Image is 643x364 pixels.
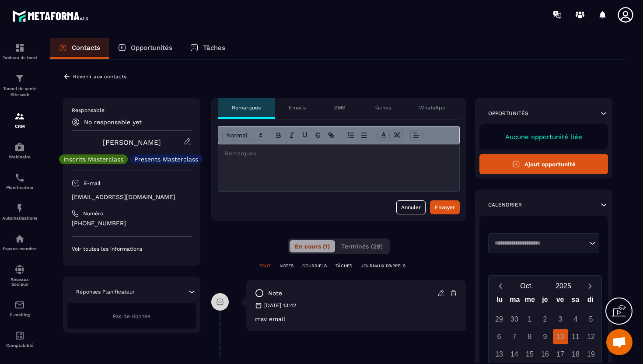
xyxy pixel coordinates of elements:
[14,42,25,53] img: formation
[2,135,37,166] a: automationsautomationsWebinaire
[584,311,599,327] div: 5
[2,36,37,66] a: formationformationTableau de bord
[538,329,553,344] div: 9
[280,263,294,269] p: NOTES
[584,346,599,362] div: 19
[553,346,568,362] div: 17
[2,227,37,258] a: automationsautomationsEspace membre
[113,313,150,319] span: Pas de donnée
[538,346,553,362] div: 16
[72,219,192,227] p: [PHONE_NUMBER]
[582,280,598,292] button: Next month
[492,329,507,344] div: 6
[14,300,25,310] img: email
[492,311,507,327] div: 29
[2,185,37,190] p: Planificateur
[2,55,37,60] p: Tableau de bord
[72,245,192,252] p: Voir toutes les informations
[334,104,346,111] p: SMS
[361,263,405,269] p: JOURNAUX D'APPELS
[374,104,391,111] p: Tâches
[290,240,335,252] button: En cours (1)
[72,107,192,114] p: Responsable
[2,154,37,159] p: Webinaire
[488,133,599,141] p: Aucune opportunité liée
[268,289,282,297] p: note
[2,258,37,293] a: social-networksocial-networkRéseaux Sociaux
[538,311,553,327] div: 2
[341,243,383,250] span: Terminés (29)
[492,239,587,248] input: Search for option
[335,263,352,269] p: TÂCHES
[435,203,455,212] div: Envoyer
[568,294,583,309] div: sa
[419,104,446,111] p: WhatsApp
[14,142,25,152] img: automations
[14,203,25,213] img: automations
[488,110,528,117] p: Opportunités
[2,166,37,196] a: schedulerschedulerPlanificateur
[584,329,599,344] div: 12
[507,329,522,344] div: 7
[63,156,123,162] p: Inscrits Masterclass
[507,294,523,309] div: ma
[84,119,142,126] p: No responsable yet
[14,264,25,275] img: social-network
[2,324,37,354] a: accountantaccountantComptabilité
[568,346,584,362] div: 18
[131,44,172,52] p: Opportunités
[72,193,192,201] p: [EMAIL_ADDRESS][DOMAIN_NAME]
[12,8,91,24] img: logo
[2,277,37,287] p: Réseaux Sociaux
[568,329,584,344] div: 11
[255,315,458,322] p: msv email
[538,294,553,309] div: je
[2,86,37,98] p: Tunnel de vente Site web
[72,44,100,52] p: Contacts
[2,196,37,227] a: automationsautomationsAutomatisations
[583,294,598,309] div: di
[606,329,633,355] div: Ouvrir le chat
[73,73,126,80] p: Revenir aux contacts
[302,263,327,269] p: COURRIELS
[492,346,507,362] div: 13
[181,38,234,59] a: Tâches
[83,210,103,217] p: Numéro
[259,263,271,269] p: TOUT
[522,329,538,344] div: 8
[508,278,545,294] button: Open months overlay
[2,246,37,251] p: Espace membre
[568,311,584,327] div: 4
[50,38,109,59] a: Contacts
[203,44,225,52] p: Tâches
[2,293,37,324] a: emailemailE-mailing
[295,243,330,250] span: En cours (1)
[553,329,568,344] div: 10
[14,172,25,183] img: scheduler
[522,294,538,309] div: me
[488,201,522,208] p: Calendrier
[2,312,37,317] p: E-mailing
[336,240,388,252] button: Terminés (29)
[396,200,426,214] button: Annuler
[2,124,37,129] p: CRM
[76,288,135,295] p: Réponses Planificateur
[14,330,25,341] img: accountant
[492,294,507,309] div: lu
[264,302,296,309] p: [DATE] 13:42
[14,234,25,244] img: automations
[289,104,306,111] p: Emails
[430,200,460,214] button: Envoyer
[134,156,198,162] p: Presents Masterclass
[2,343,37,348] p: Comptabilité
[552,294,568,309] div: ve
[507,311,522,327] div: 30
[522,346,538,362] div: 15
[522,311,538,327] div: 1
[14,111,25,122] img: formation
[2,105,37,135] a: formationformationCRM
[507,346,522,362] div: 14
[103,138,161,147] a: [PERSON_NAME]
[488,233,599,253] div: Search for option
[109,38,181,59] a: Opportunités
